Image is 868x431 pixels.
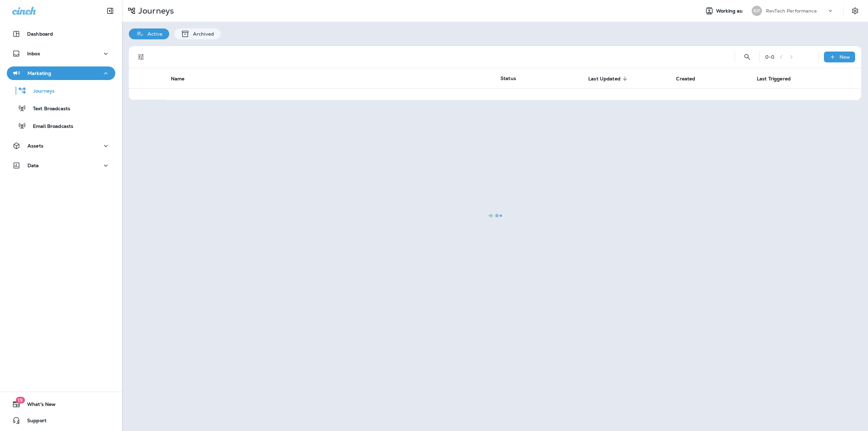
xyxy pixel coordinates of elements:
p: Marketing [27,71,51,76]
span: What's New [20,401,56,410]
button: Data [7,159,115,172]
p: Inbox [27,51,40,56]
button: Collapse Sidebar [101,4,120,18]
span: Support [20,418,46,426]
p: New [840,54,850,60]
button: Marketing [7,66,115,80]
p: Journeys [26,88,55,95]
p: Text Broadcasts [26,106,70,112]
button: Assets [7,139,115,153]
span: 19 [16,397,25,404]
button: Journeys [7,83,115,98]
p: Assets [27,143,43,149]
button: Text Broadcasts [7,101,115,115]
p: Data [27,163,39,168]
p: Dashboard [27,31,53,37]
button: Inbox [7,47,115,60]
button: Dashboard [7,27,115,41]
button: Email Broadcasts [7,119,115,133]
button: Support [7,414,115,427]
button: 19What's New [7,397,115,411]
p: Email Broadcasts [26,123,73,130]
